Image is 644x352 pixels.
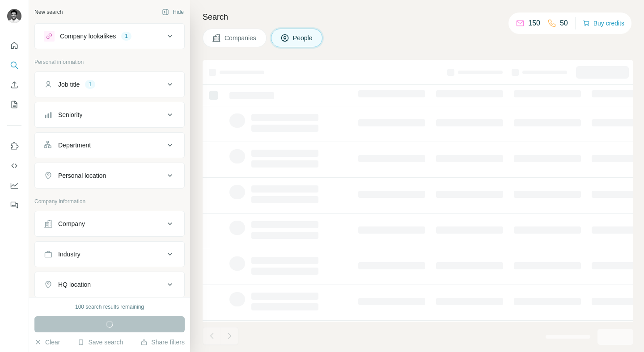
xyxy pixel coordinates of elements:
[528,18,540,29] p: 150
[35,74,184,95] button: Job title1
[7,177,21,193] button: Dashboard
[225,34,257,42] span: Companies
[35,134,184,156] button: Department
[7,197,21,213] button: Feedback
[140,338,185,347] button: Share filters
[7,138,21,154] button: Use Surfe on LinkedIn
[58,110,82,119] div: Seniority
[60,32,116,41] div: Company lookalikes
[35,165,184,186] button: Personal location
[35,243,184,265] button: Industry
[7,96,21,113] button: My lists
[35,25,184,47] button: Company lookalikes1
[156,5,190,19] button: Hide
[58,141,91,150] div: Department
[58,280,91,289] div: HQ location
[35,213,184,235] button: Company
[203,11,633,23] h4: Search
[7,77,21,93] button: Enrich CSV
[34,58,185,66] p: Personal information
[7,158,21,174] button: Use Surfe API
[121,32,131,40] div: 1
[58,80,80,89] div: Job title
[293,34,314,42] span: People
[7,9,21,23] img: Avatar
[7,38,21,54] button: Quick start
[34,197,185,205] p: Company information
[75,303,144,311] div: 100 search results remaining
[560,18,568,29] p: 50
[34,338,60,347] button: Clear
[58,219,85,228] div: Company
[35,274,184,295] button: HQ location
[583,17,624,29] button: Buy credits
[58,250,80,259] div: Industry
[77,338,123,347] button: Save search
[7,57,21,73] button: Search
[34,8,63,16] div: New search
[58,171,106,180] div: Personal location
[35,104,184,126] button: Seniority
[85,80,95,88] div: 1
